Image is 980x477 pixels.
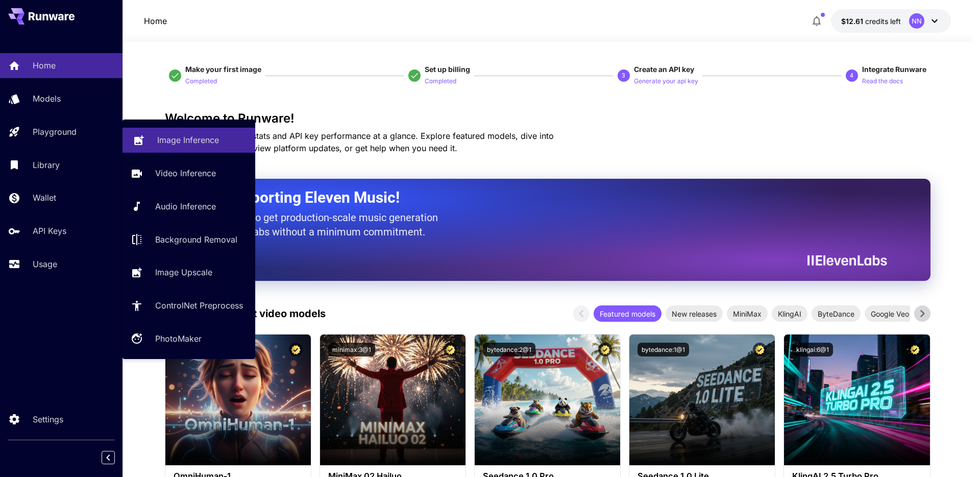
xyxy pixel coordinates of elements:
[841,17,865,26] span: $12.61
[812,308,861,319] span: ByteDance
[483,343,535,356] button: bytedance:2@1
[155,233,237,246] p: Background Removal
[622,71,625,80] p: 3
[33,225,66,237] p: API Keys
[122,128,255,153] a: Image Inference
[109,448,122,467] div: Collapse sidebar
[594,308,661,319] span: Featured models
[831,9,951,33] button: $12.60881
[155,167,216,179] p: Video Inference
[33,192,56,204] p: Wallet
[102,451,115,464] button: Collapse sidebar
[33,159,60,171] p: Library
[33,92,61,105] p: Models
[165,131,554,153] span: Check out your usage stats and API key performance at a glance. Explore featured models, dive int...
[33,126,77,138] p: Playground
[634,65,694,74] span: Create an API key
[638,343,689,356] button: bytedance:1@1
[144,15,167,27] nav: breadcrumb
[33,258,57,270] p: Usage
[425,77,456,86] p: Completed
[122,161,255,186] a: Video Inference
[33,413,63,425] p: Settings
[841,16,901,27] div: $12.60881
[165,335,311,465] img: alt
[865,17,901,26] span: credits left
[144,15,167,27] p: Home
[122,293,255,318] a: ControlNet Preprocess
[122,260,255,285] a: Image Upscale
[475,335,620,465] img: alt
[328,343,375,356] button: minimax:3@1
[634,77,698,86] p: Generate your api key
[155,266,212,278] p: Image Upscale
[862,77,903,86] p: Read the docs
[908,343,922,356] button: Certified Model – Vetted for best performance and includes a commercial license.
[629,335,775,465] img: alt
[185,65,261,74] span: Make your first image
[155,299,243,312] p: ControlNet Preprocess
[753,343,767,356] button: Certified Model – Vetted for best performance and includes a commercial license.
[425,65,470,74] span: Set up billing
[165,111,930,126] h3: Welcome to Runware!
[909,13,924,29] div: NN
[122,194,255,219] a: Audio Inference
[122,227,255,252] a: Background Removal
[865,308,915,319] span: Google Veo
[155,332,202,345] p: PhotoMaker
[862,65,926,74] span: Integrate Runware
[155,200,216,212] p: Audio Inference
[320,335,465,465] img: alt
[190,188,879,207] h2: Now Supporting Eleven Music!
[289,343,303,356] button: Certified Model – Vetted for best performance and includes a commercial license.
[185,77,217,86] p: Completed
[792,343,833,356] button: klingai:6@1
[772,308,807,319] span: KlingAI
[122,326,255,351] a: PhotoMaker
[157,134,219,146] p: Image Inference
[666,308,723,319] span: New releases
[727,308,768,319] span: MiniMax
[850,71,853,80] p: 4
[598,343,612,356] button: Certified Model – Vetted for best performance and includes a commercial license.
[444,343,457,356] button: Certified Model – Vetted for best performance and includes a commercial license.
[784,335,929,465] img: alt
[190,210,446,239] p: The only way to get production-scale music generation from Eleven Labs without a minimum commitment.
[33,59,56,71] p: Home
